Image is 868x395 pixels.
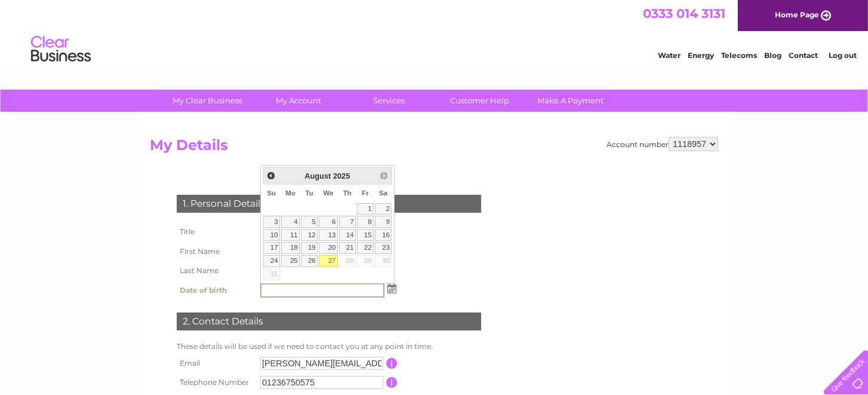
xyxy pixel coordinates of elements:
[339,242,356,254] a: 21
[266,171,276,180] span: Prev
[263,229,280,241] a: 10
[643,6,725,21] a: 0333 014 3131
[375,203,392,215] a: 2
[522,90,620,112] a: Make A Payment
[304,172,331,180] span: August
[829,51,857,60] a: Log out
[174,222,257,242] th: Title
[357,216,374,228] a: 8
[263,216,280,228] a: 3
[333,172,350,180] span: 2025
[159,90,257,112] a: My Clear Business
[357,242,374,254] a: 22
[340,90,439,112] a: Services
[339,229,356,241] a: 14
[150,137,718,160] h2: My Details
[301,255,318,267] a: 26
[319,229,338,241] a: 13
[174,242,257,261] th: First Name
[250,90,348,112] a: My Account
[30,31,91,68] img: logo.png
[281,229,300,241] a: 11
[305,189,313,197] span: Tuesday
[174,280,257,301] th: Date of birth
[174,373,257,392] th: Telephone Number
[357,203,374,215] a: 1
[607,137,718,151] div: Account number
[177,313,481,330] div: 2. Contact Details
[362,189,369,197] span: Friday
[431,90,530,112] a: Customer Help
[263,255,280,267] a: 24
[301,229,318,241] a: 12
[386,358,398,369] input: Information
[789,51,818,60] a: Contact
[281,242,300,254] a: 18
[264,169,278,182] a: Prev
[281,216,300,228] a: 4
[375,216,392,228] a: 9
[387,284,396,293] img: ...
[319,242,338,254] a: 20
[267,189,276,197] span: Sunday
[177,195,481,213] div: 1. Personal Details
[285,189,296,197] span: Monday
[323,189,333,197] span: Wednesday
[263,242,280,254] a: 17
[375,242,392,254] a: 23
[764,51,781,60] a: Blog
[174,261,257,280] th: Last Name
[174,354,257,373] th: Email
[386,377,398,388] input: Information
[174,339,484,354] td: These details will be used if we need to contact you at any point in time.
[379,189,387,197] span: Saturday
[688,51,714,60] a: Energy
[339,216,356,228] a: 7
[721,51,757,60] a: Telecoms
[153,7,717,58] div: Clear Business is a trading name of Verastar Limited (registered in [GEOGRAPHIC_DATA] No. 3667643...
[319,255,338,267] a: 27
[357,229,374,241] a: 15
[301,216,318,228] a: 5
[281,255,300,267] a: 25
[301,242,318,254] a: 19
[343,189,352,197] span: Thursday
[658,51,681,60] a: Water
[319,216,338,228] a: 6
[375,229,392,241] a: 16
